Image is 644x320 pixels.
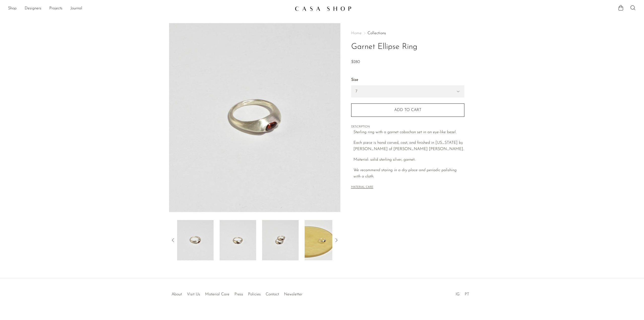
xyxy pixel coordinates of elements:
[353,168,457,179] i: We recommend storing in a dry place and periodic polishing with a cloth.
[25,5,41,12] a: Designers
[248,292,261,296] a: Policies
[351,125,464,129] span: DESCRIPTION
[8,4,291,13] nav: Desktop navigation
[205,292,229,296] a: Material Care
[169,288,305,298] ul: Quick links
[305,220,341,260] img: Garnet Ellipse Ring
[172,292,182,296] a: About
[8,5,17,12] a: Shop
[353,157,464,163] p: Material: solid sterling silver, garnet.
[8,4,291,13] ul: NEW HEADER MENU
[351,103,464,117] button: Add to cart
[70,5,82,12] a: Journal
[351,31,361,35] span: Home
[177,220,214,260] img: Garnet Ellipse Ring
[394,108,421,112] span: Add to cart
[220,220,256,260] img: Garnet Ellipse Ring
[456,292,460,296] a: IG
[234,292,243,296] a: Press
[49,5,62,12] a: Projects
[351,41,464,53] h1: Garnet Ellipse Ring
[351,60,360,64] span: $280
[351,186,373,189] button: MATERIAL CARE
[368,31,386,35] a: Collections
[353,129,464,136] p: Sterling ring with a garnet cabochon set in an eye-like bezel.
[351,31,464,35] nav: Breadcrumbs
[465,292,469,296] a: PT
[187,292,200,296] a: Visit Us
[262,220,299,260] img: Garnet Ellipse Ring
[351,77,464,83] label: Size
[453,288,472,298] ul: Social Medias
[353,140,464,153] p: Each piece is hand carved, cast, and finished in [US_STATE] by [PERSON_NAME] of [PERSON_NAME] [PE...
[266,292,279,296] a: Contact
[169,23,340,212] img: Garnet Ellipse Ring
